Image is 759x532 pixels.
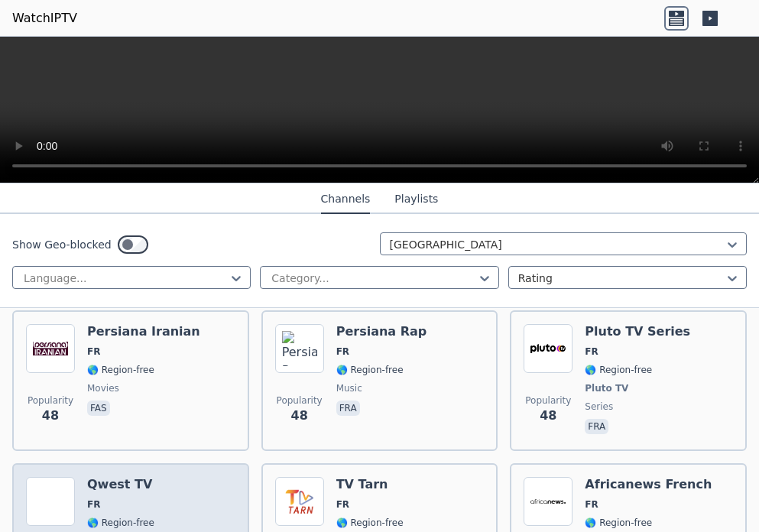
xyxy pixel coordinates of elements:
span: FR [585,498,598,511]
img: TV Tarn [275,477,324,526]
h6: Qwest TV [87,477,154,492]
h6: TV Tarn [336,477,404,492]
img: Africanews French [524,477,572,526]
h6: Pluto TV Series [585,324,690,339]
span: music [336,382,362,394]
span: movies [87,382,119,394]
p: fra [585,419,608,434]
span: 🌎 Region-free [87,517,154,529]
span: 48 [42,407,59,425]
span: FR [585,345,598,358]
img: Qwest TV [26,477,75,526]
button: Channels [321,185,371,214]
span: FR [87,498,100,511]
span: Pluto TV [585,382,628,394]
button: Playlists [394,185,438,214]
span: 🌎 Region-free [336,517,404,529]
span: 🌎 Region-free [87,364,154,376]
img: Persiana Iranian [26,324,75,373]
span: 🌎 Region-free [585,517,652,529]
a: WatchIPTV [12,9,77,28]
p: fas [87,401,110,416]
span: 48 [540,407,556,425]
span: Popularity [525,394,571,407]
span: 48 [291,407,308,425]
span: FR [336,498,349,511]
img: Pluto TV Series [524,324,572,373]
p: fra [336,401,360,416]
span: 🌎 Region-free [585,364,652,376]
span: Popularity [28,394,73,407]
img: Persiana Rap [275,324,324,373]
span: Popularity [277,394,323,407]
span: series [585,401,613,413]
label: Show Geo-blocked [12,237,112,252]
h6: Persiana Rap [336,324,427,339]
span: FR [87,345,100,358]
span: 🌎 Region-free [336,364,404,376]
span: FR [336,345,349,358]
h6: Persiana Iranian [87,324,200,339]
h6: Africanews French [585,477,712,492]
